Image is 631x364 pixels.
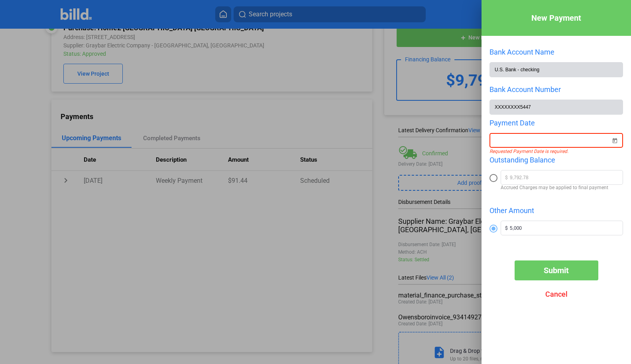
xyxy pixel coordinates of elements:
[489,149,568,154] i: Requested Payment Date is required.
[510,170,623,182] input: 0.00
[489,119,623,127] div: Payment Date
[501,221,510,235] span: $
[489,48,623,56] div: Bank Account Name
[501,170,510,184] span: $
[515,284,598,304] button: Cancel
[545,290,568,298] span: Cancel
[501,185,623,190] span: Accrued Charges may be applied to final payment
[489,85,623,94] div: Bank Account Number
[489,206,623,215] div: Other Amount
[515,260,598,280] button: Submit
[544,266,569,275] span: Submit
[510,221,623,233] input: 0.00
[611,132,619,140] button: Open calendar
[489,156,623,164] div: Outstanding Balance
